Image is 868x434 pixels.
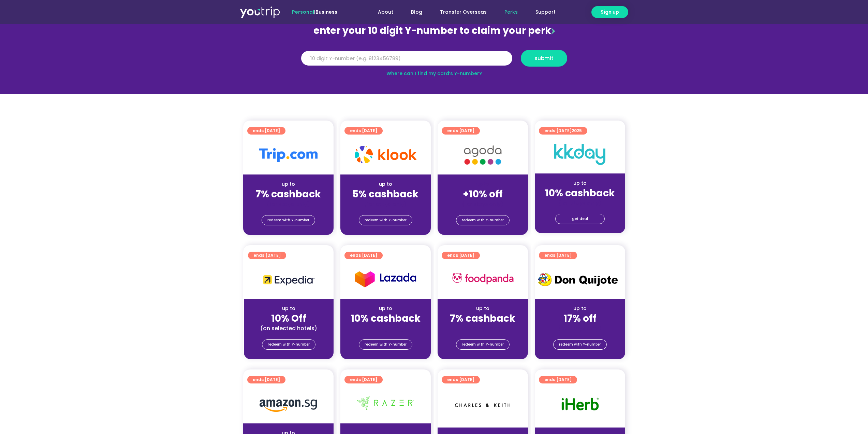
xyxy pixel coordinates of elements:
[346,305,425,312] div: up to
[346,200,425,208] div: (for stays only)
[247,127,285,135] a: ends [DATE]
[450,312,515,325] strong: 7% cashback
[356,6,564,18] nav: Menu
[249,325,328,332] div: (on selected hotels)
[262,215,315,225] a: redeem with Y-number
[447,127,474,135] span: ends [DATE]
[301,50,567,72] form: Y Number
[350,252,377,259] span: ends [DATE]
[544,376,572,383] span: ends [DATE]
[344,376,383,383] a: ends [DATE]
[247,376,285,383] a: ends [DATE]
[344,127,383,135] a: ends [DATE]
[271,312,306,325] strong: 10% Off
[572,128,582,134] span: 2025
[249,305,328,312] div: up to
[386,70,482,77] a: Where can I find my card’s Y-number?
[301,51,512,66] input: 10 digit Y-number (e.g. 8123456789)
[344,252,383,259] a: ends [DATE]
[476,181,489,187] span: up to
[315,9,337,15] a: Business
[540,199,620,207] div: (for stays only)
[365,215,407,225] span: redeem with Y-number
[442,376,480,383] a: ends [DATE]
[496,6,527,18] a: Perks
[456,339,510,350] a: redeem with Y-number
[248,252,286,259] a: ends [DATE]
[559,340,601,349] span: redeem with Y-number
[463,187,503,201] strong: +10% off
[255,187,321,201] strong: 7% cashback
[521,50,567,67] button: submit
[462,215,504,225] span: redeem with Y-number
[249,200,328,208] div: (for stays only)
[346,325,425,332] div: (for stays only)
[544,252,572,259] span: ends [DATE]
[442,252,480,259] a: ends [DATE]
[545,186,615,200] strong: 10% cashback
[539,252,577,259] a: ends [DATE]
[253,127,280,135] span: ends [DATE]
[292,9,337,15] span: |
[351,312,421,325] strong: 10% cashback
[540,325,620,332] div: (for stays only)
[402,6,431,18] a: Blog
[443,200,523,208] div: (for stays only)
[534,56,554,61] span: submit
[553,339,607,350] a: redeem with Y-number
[268,340,310,349] span: redeem with Y-number
[442,127,480,135] a: ends [DATE]
[253,252,281,259] span: ends [DATE]
[572,214,588,224] span: get deal
[350,127,377,135] span: ends [DATE]
[359,339,412,350] a: redeem with Y-number
[443,305,523,312] div: up to
[350,376,377,383] span: ends [DATE]
[540,305,620,312] div: up to
[267,215,309,225] span: redeem with Y-number
[462,340,504,349] span: redeem with Y-number
[262,339,315,350] a: redeem with Y-number
[544,127,582,135] span: ends [DATE]
[431,6,496,18] a: Transfer Overseas
[359,215,412,225] a: redeem with Y-number
[539,127,587,135] a: ends [DATE]2025
[298,22,571,40] div: enter your 10 digit Y-number to claim your perk
[346,181,425,188] div: up to
[369,6,402,18] a: About
[591,6,628,18] a: Sign up
[443,325,523,332] div: (for stays only)
[563,312,597,325] strong: 17% off
[540,180,620,187] div: up to
[601,9,619,16] span: Sign up
[555,214,605,224] a: get deal
[352,187,418,201] strong: 5% cashback
[253,376,280,383] span: ends [DATE]
[365,340,407,349] span: redeem with Y-number
[447,252,474,259] span: ends [DATE]
[292,9,314,15] span: Personal
[447,376,474,383] span: ends [DATE]
[456,215,510,225] a: redeem with Y-number
[527,6,564,18] a: Support
[249,181,328,188] div: up to
[539,376,577,383] a: ends [DATE]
